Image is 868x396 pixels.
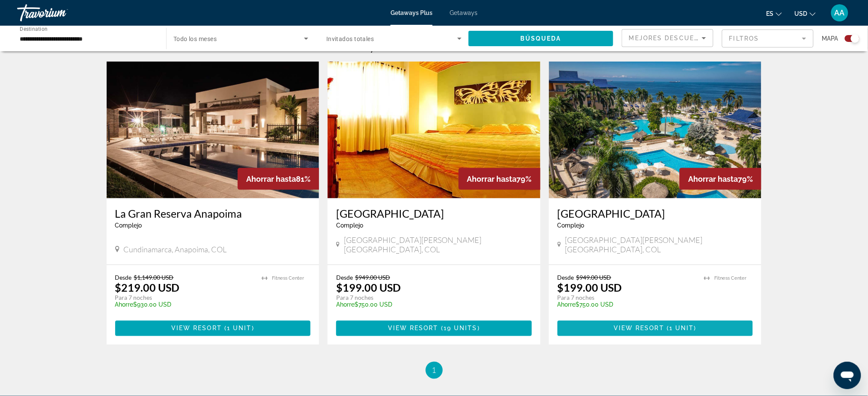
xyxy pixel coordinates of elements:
span: Destination [20,26,48,32]
button: View Resort(19 units) [336,321,532,336]
button: Change currency [795,7,816,20]
p: Para 7 noches [336,294,523,301]
span: Complejo [115,222,142,229]
span: Desde [558,274,574,281]
span: Cundinamarca, Anapoima, COL [124,245,227,254]
span: Complejo [336,222,363,229]
div: 79% [459,168,540,190]
p: $930.00 USD [115,301,254,308]
span: 19 units [444,325,477,332]
span: [GEOGRAPHIC_DATA][PERSON_NAME][GEOGRAPHIC_DATA], COL [565,235,753,254]
span: Mejores descuentos [629,35,715,41]
span: 1 unit [227,325,252,332]
a: Getaways [450,9,477,16]
img: ii_zua1.jpg [549,62,762,198]
span: $1,149.00 USD [134,274,174,281]
span: Ahorrar hasta [246,174,296,183]
span: View Resort [388,325,438,332]
span: Búsqueda [520,35,561,42]
span: Mapa [822,33,838,44]
p: $199.00 USD [336,281,401,294]
div: 81% [238,168,319,190]
span: Ahorrar hasta [688,174,738,183]
span: Invitados totales [326,35,374,42]
iframe: Botón para iniciar la ventana de mensajería [834,362,861,389]
nav: Pagination [107,362,762,379]
span: es [767,10,774,17]
p: $199.00 USD [558,281,622,294]
a: [GEOGRAPHIC_DATA] [558,207,753,220]
span: Complejo [558,222,585,229]
span: $949.00 USD [576,274,611,281]
span: ( ) [438,325,480,332]
span: [GEOGRAPHIC_DATA][PERSON_NAME][GEOGRAPHIC_DATA], COL [344,235,532,254]
p: $750.00 USD [558,301,696,308]
img: ii_gri1.jpg [107,62,319,198]
p: Para 7 noches [558,294,696,301]
span: Fitness Center [714,275,746,281]
span: Desde [336,274,353,281]
span: View Resort [614,325,664,332]
span: 1 [432,366,436,375]
p: $750.00 USD [336,301,523,308]
a: Getaways Plus [391,9,433,16]
span: USD [795,10,808,17]
a: Travorium [17,2,103,24]
span: AA [835,9,845,17]
p: $219.00 USD [115,281,180,294]
mat-select: Sort by [629,33,706,43]
span: ( ) [222,325,254,332]
button: View Resort(1 unit) [558,321,753,336]
span: 1 unit [669,325,694,332]
span: Todo los meses [173,35,217,42]
button: Change language [767,7,782,20]
span: Ahorrar hasta [467,174,517,183]
span: Fitness Center [272,275,304,281]
span: Desde [115,274,132,281]
span: Ahorre [115,301,134,308]
span: Ahorre [558,301,576,308]
button: User Menu [829,4,851,22]
span: Ahorre [336,301,355,308]
a: [GEOGRAPHIC_DATA] [336,207,532,220]
span: ( ) [664,325,697,332]
img: ii_mct3.jpg [328,62,540,198]
div: 79% [680,168,761,190]
p: Para 7 noches [115,294,254,301]
button: Búsqueda [468,31,613,46]
span: $949.00 USD [355,274,390,281]
a: La Gran Reserva Anapoima [115,207,311,220]
button: View Resort(1 unit) [115,321,311,336]
span: View Resort [171,325,222,332]
button: Filter [722,29,814,48]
